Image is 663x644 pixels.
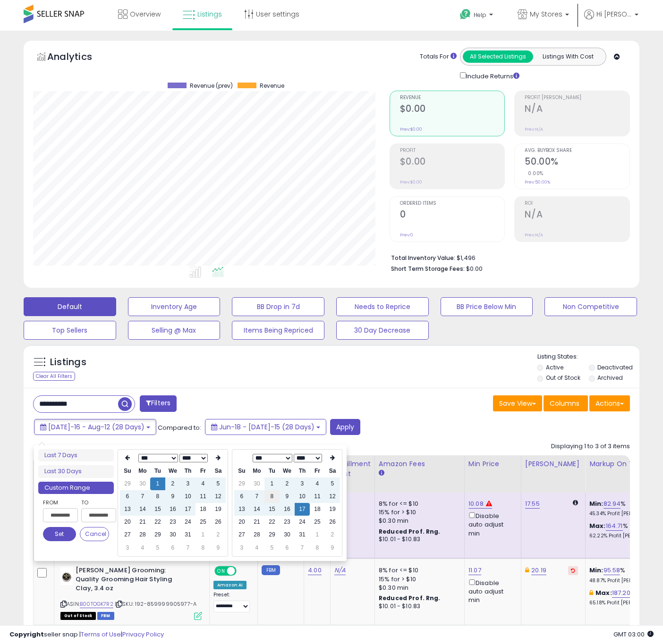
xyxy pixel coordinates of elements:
[453,70,531,81] div: Include Returns
[474,11,486,19] span: Help
[180,477,195,490] td: 3
[379,594,441,602] b: Reduced Prof. Rng.
[525,209,629,222] h2: N/A
[264,477,280,490] td: 1
[150,503,165,516] td: 15
[264,528,280,541] td: 29
[452,1,502,31] a: Help
[325,542,340,554] td: 9
[525,95,629,100] span: Profit [PERSON_NAME]
[613,630,654,639] span: 2025-08-13 03:00 GMT
[135,465,150,477] th: Mo
[180,516,195,528] td: 24
[249,477,264,490] td: 30
[325,503,340,516] td: 19
[195,528,211,541] td: 1
[379,508,457,517] div: 15% for > $10
[468,566,481,575] a: 11.07
[60,566,202,619] div: ASIN:
[310,542,325,554] td: 8
[400,179,422,185] small: Prev: $0.00
[81,498,109,507] label: To
[280,516,295,528] td: 23
[195,503,211,516] td: 18
[264,516,280,528] td: 22
[158,423,201,432] span: Compared to:
[310,490,325,503] td: 11
[379,535,457,544] div: $10.01 - $10.83
[48,422,144,432] span: [DATE]-16 - Aug-12 (28 Days)
[468,459,517,469] div: Min Price
[76,566,190,595] b: [PERSON_NAME] Grooming: Quality Grooming Hair Styling Clay, 3.4 oz
[325,477,340,490] td: 5
[400,95,505,100] span: Revenue
[135,503,150,516] td: 14
[150,477,165,490] td: 1
[400,232,413,238] small: Prev: 0
[211,465,226,477] th: Sa
[336,321,429,340] button: 30 Day Decrease
[150,490,165,503] td: 8
[165,503,180,516] td: 16
[525,232,543,238] small: Prev: N/A
[213,592,250,613] div: Preset:
[97,612,114,620] span: FBM
[589,566,603,575] b: Min:
[140,395,177,412] button: Filters
[295,516,310,528] td: 24
[150,542,165,554] td: 5
[195,477,211,490] td: 4
[589,521,606,530] b: Max:
[211,477,226,490] td: 5
[525,148,629,153] span: Avg. Buybox Share
[234,477,249,490] td: 29
[379,459,460,469] div: Amazon Fees
[249,528,264,541] td: 28
[533,50,603,63] button: Listings With Cost
[120,528,135,541] td: 27
[120,542,135,554] td: 3
[334,459,371,479] div: Fulfillment Cost
[197,9,222,19] span: Listings
[280,542,295,554] td: 6
[211,503,226,516] td: 19
[195,542,211,554] td: 8
[295,465,310,477] th: Th
[493,395,542,411] button: Save View
[115,600,196,608] span: | SKU: 192-859999905977-A
[295,477,310,490] td: 3
[606,521,623,531] a: 164.71
[33,372,75,381] div: Clear All Filters
[249,503,264,516] td: 14
[135,542,150,554] td: 4
[295,542,310,554] td: 7
[38,465,114,478] li: Last 30 Days
[379,602,457,611] div: $10.01 - $10.83
[280,465,295,477] th: We
[466,264,483,273] span: $0.00
[80,527,109,541] button: Cancel
[264,503,280,516] td: 15
[262,565,280,575] small: FBM
[195,516,211,528] td: 25
[597,374,623,382] label: Archived
[211,516,226,528] td: 26
[213,581,246,589] div: Amazon AI
[330,419,360,435] button: Apply
[546,363,563,371] label: Active
[295,503,310,516] td: 17
[525,170,544,177] small: 0.00%
[38,449,114,462] li: Last 7 Days
[120,477,135,490] td: 29
[336,297,429,316] button: Needs to Reprice
[260,83,284,89] span: Revenue
[603,566,620,575] a: 95.58
[232,297,324,316] button: BB Drop in 7d
[441,297,533,316] button: BB Price Below Min
[550,399,579,408] span: Columns
[180,542,195,554] td: 7
[195,490,211,503] td: 11
[249,542,264,554] td: 4
[234,465,249,477] th: Su
[325,490,340,503] td: 12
